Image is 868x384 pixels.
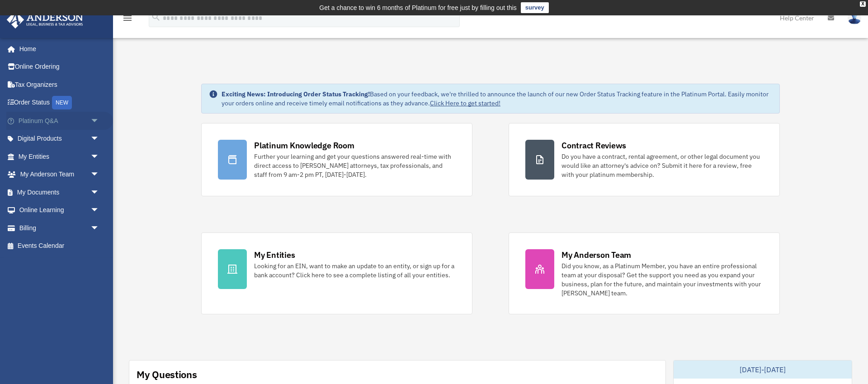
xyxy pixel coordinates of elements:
[319,2,517,13] div: Get a chance to win 6 months of Platinum for free just by filling out this
[222,90,772,108] div: Based on your feedback, we're thrilled to announce the launch of our new Order Status Tracking fe...
[4,11,86,28] img: Anderson Advisors Platinum Portal
[6,76,113,94] a: Tax Organizers
[254,249,295,261] div: My Entities
[122,16,133,24] a: menu
[6,237,113,255] a: Events Calendar
[561,152,763,179] div: Do you have a contract, rental agreement, or other legal document you would like an attorney's ad...
[6,147,113,166] a: My Entitiesarrow_drop_down
[6,130,113,148] a: Digital Productsarrow_drop_down
[254,261,456,280] div: Looking for an EIN, want to make an update to an entity, or sign up for a bank account? Click her...
[509,123,780,196] a: Contract Reviews Do you have a contract, rental agreement, or other legal document you would like...
[90,219,108,237] span: arrow_drop_down
[90,201,108,220] span: arrow_drop_down
[90,112,108,130] span: arrow_drop_down
[561,249,631,261] div: My Anderson Team
[254,152,456,179] div: Further your learning and get your questions answered real-time with direct access to [PERSON_NAM...
[137,368,197,381] div: My Questions
[561,261,763,298] div: Did you know, as a Platinum Member, you have an entire professional team at your disposal? Get th...
[6,166,113,184] a: My Anderson Teamarrow_drop_down
[674,360,852,379] div: [DATE]-[DATE]
[430,99,500,107] a: Click Here to get started!
[848,11,861,24] img: User Pic
[6,201,113,219] a: Online Learningarrow_drop_down
[122,13,133,24] i: menu
[509,232,780,314] a: My Anderson Team Did you know, as a Platinum Member, you have an entire professional team at your...
[6,40,108,58] a: Home
[151,12,161,22] i: search
[90,130,108,148] span: arrow_drop_down
[254,140,354,151] div: Platinum Knowledge Room
[222,90,370,98] strong: Exciting News: Introducing Order Status Tracking!
[6,58,113,76] a: Online Ordering
[52,96,72,109] div: NEW
[6,112,113,130] a: Platinum Q&Aarrow_drop_down
[6,219,113,237] a: Billingarrow_drop_down
[90,183,108,202] span: arrow_drop_down
[201,123,472,196] a: Platinum Knowledge Room Further your learning and get your questions answered real-time with dire...
[6,94,113,112] a: Order StatusNEW
[90,166,108,184] span: arrow_drop_down
[90,147,108,166] span: arrow_drop_down
[561,140,626,151] div: Contract Reviews
[201,232,472,314] a: My Entities Looking for an EIN, want to make an update to an entity, or sign up for a bank accoun...
[521,2,549,13] a: survey
[860,1,866,7] div: close
[6,183,113,201] a: My Documentsarrow_drop_down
